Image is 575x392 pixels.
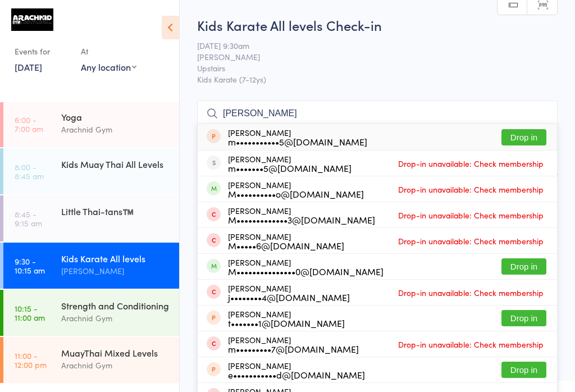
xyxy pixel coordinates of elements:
[501,310,546,326] button: Drop in
[228,154,352,172] div: [PERSON_NAME]
[197,16,558,34] h2: Kids Karate All levels Check-in
[15,304,45,322] time: 10:15 - 11:00 am
[11,8,53,31] img: Arachnid Gym
[501,129,546,145] button: Drop in
[61,359,170,372] div: Arachnid Gym
[3,290,179,336] a: 10:15 -11:00 amStrength and ConditioningArachnid Gym
[395,233,546,249] span: Drop-in unavailable: Check membership
[228,180,364,198] div: [PERSON_NAME]
[501,258,546,275] button: Drop in
[3,337,179,383] a: 11:00 -12:00 pmMuayThai Mixed LevelsArachnid Gym
[3,101,179,147] a: 6:00 -7:00 amYogaArachnid Gym
[61,265,170,277] div: [PERSON_NAME]
[15,257,45,275] time: 9:30 - 10:15 am
[3,148,179,194] a: 8:00 -8:45 amKids Muay Thai All Levels
[395,284,546,301] span: Drop-in unavailable: Check membership
[197,62,540,74] span: Upstairs
[61,347,170,359] div: MuayThai Mixed Levels
[395,181,546,198] span: Drop-in unavailable: Check membership
[61,123,170,136] div: Arachnid Gym
[3,243,179,289] a: 9:30 -10:15 amKids Karate All levels[PERSON_NAME]
[61,205,170,217] div: Little Thai-tans™️
[197,51,540,62] span: [PERSON_NAME]
[197,40,540,51] span: [DATE] 9:30am
[228,163,352,172] div: m•••••••5@[DOMAIN_NAME]
[395,155,546,172] span: Drop-in unavailable: Check membership
[228,335,359,353] div: [PERSON_NAME]
[81,61,136,73] div: Any location
[15,42,70,61] div: Events for
[61,299,170,312] div: Strength and Conditioning
[81,42,136,61] div: At
[501,362,546,378] button: Drop in
[15,351,47,369] time: 11:00 - 12:00 pm
[15,162,44,180] time: 8:00 - 8:45 am
[15,209,42,227] time: 8:45 - 9:15 am
[61,252,170,265] div: Kids Karate All levels
[228,361,365,379] div: [PERSON_NAME]
[228,232,344,250] div: [PERSON_NAME]
[197,74,558,85] span: Kids Karate (7-12ys)
[228,370,365,379] div: e•••••••••••d@[DOMAIN_NAME]
[228,344,359,353] div: m•••••••••7@[DOMAIN_NAME]
[395,336,546,353] span: Drop-in unavailable: Check membership
[228,189,364,198] div: M••••••••••o@[DOMAIN_NAME]
[228,267,384,276] div: M•••••••••••••••0@[DOMAIN_NAME]
[3,195,179,241] a: 8:45 -9:15 amLittle Thai-tans™️
[228,318,345,327] div: t•••••••1@[DOMAIN_NAME]
[61,158,170,170] div: Kids Muay Thai All Levels
[228,309,345,327] div: [PERSON_NAME]
[228,215,375,224] div: M•••••••••••••3@[DOMAIN_NAME]
[228,206,375,224] div: [PERSON_NAME]
[61,111,170,123] div: Yoga
[228,241,344,250] div: M•••••6@[DOMAIN_NAME]
[197,101,558,126] input: Search
[395,207,546,224] span: Drop-in unavailable: Check membership
[15,61,42,73] a: [DATE]
[228,258,384,276] div: [PERSON_NAME]
[228,293,350,302] div: j••••••••4@[DOMAIN_NAME]
[15,115,43,133] time: 6:00 - 7:00 am
[61,312,170,325] div: Arachnid Gym
[228,284,350,302] div: [PERSON_NAME]
[228,137,367,146] div: m•••••••••••5@[DOMAIN_NAME]
[228,128,367,146] div: [PERSON_NAME]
